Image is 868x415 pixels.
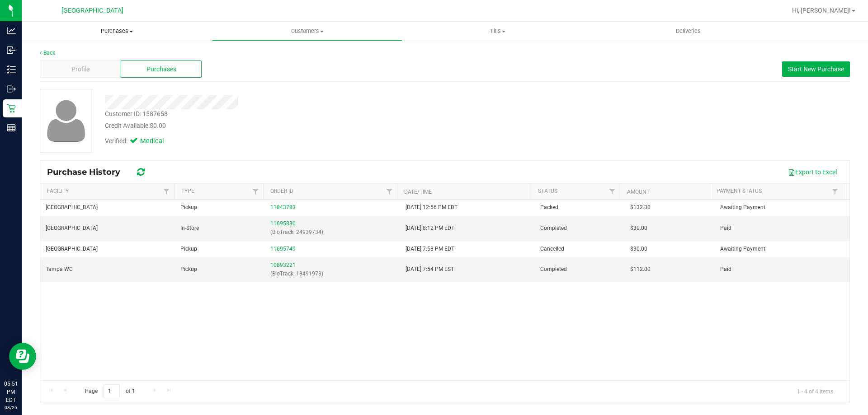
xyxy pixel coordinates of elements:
[270,270,394,278] p: (BioTrack: 13491973)
[180,265,197,274] span: Pickup
[403,27,592,35] span: Tills
[248,184,263,199] a: Filter
[150,122,166,129] span: $0.00
[9,343,36,370] iframe: Resource center
[270,262,296,268] a: 10893221
[47,188,69,194] a: Facility
[7,46,16,55] inline-svg: Inbound
[46,265,73,274] span: Tampa WC
[47,167,129,177] span: Purchase History
[46,245,98,253] span: [GEOGRAPHIC_DATA]
[406,203,458,212] span: [DATE] 12:56 PM EDT
[77,384,142,398] span: Page of 1
[270,228,394,237] p: (BioTrack: 24939734)
[630,265,651,274] span: $112.00
[402,22,593,41] a: Tills
[406,224,454,233] span: [DATE] 8:12 PM EDT
[538,188,557,194] a: Status
[7,84,16,93] inline-svg: Outbound
[4,404,18,411] p: 08/25
[720,224,731,233] span: Paid
[540,265,567,274] span: Completed
[630,245,647,253] span: $30.00
[593,22,783,41] a: Deliveries
[792,7,851,14] span: Hi, [PERSON_NAME]!
[40,50,55,56] a: Back
[105,136,176,146] div: Verified:
[22,22,212,41] a: Purchases
[720,203,765,212] span: Awaiting Payment
[717,188,762,194] a: Payment Status
[22,27,212,35] span: Purchases
[270,204,296,210] a: 11843783
[7,104,16,113] inline-svg: Retail
[782,61,850,77] button: Start New Purchase
[46,224,98,233] span: [GEOGRAPHIC_DATA]
[71,65,90,74] span: Profile
[42,98,90,144] img: user-icon.png
[404,189,432,195] a: Date/Time
[406,265,454,274] span: [DATE] 7:54 PM EST
[105,121,503,131] div: Credit Available:
[146,65,176,74] span: Purchases
[788,65,844,73] span: Start New Purchase
[212,27,402,35] span: Customers
[540,245,564,253] span: Cancelled
[782,164,843,180] button: Export to Excel
[180,245,197,253] span: Pickup
[720,265,731,274] span: Paid
[828,184,843,199] a: Filter
[664,27,713,35] span: Deliveries
[270,188,293,194] a: Order ID
[790,384,840,398] span: 1 - 4 of 4 items
[4,380,18,404] p: 05:51 PM EDT
[180,203,197,212] span: Pickup
[270,246,296,252] a: 11695749
[270,220,296,227] a: 11695830
[630,203,651,212] span: $132.30
[630,224,647,233] span: $30.00
[181,188,194,194] a: Type
[720,245,765,253] span: Awaiting Payment
[105,109,168,119] div: Customer ID: 1587658
[180,224,199,233] span: In-Store
[540,203,558,212] span: Packed
[7,65,16,74] inline-svg: Inventory
[627,189,650,195] a: Amount
[46,203,98,212] span: [GEOGRAPHIC_DATA]
[104,384,120,398] input: 1
[61,7,123,14] span: [GEOGRAPHIC_DATA]
[382,184,397,199] a: Filter
[140,136,176,146] span: Medical
[540,224,567,233] span: Completed
[406,245,454,253] span: [DATE] 7:58 PM EDT
[212,22,402,41] a: Customers
[159,184,174,199] a: Filter
[7,26,16,35] inline-svg: Analytics
[605,184,620,199] a: Filter
[7,123,16,132] inline-svg: Reports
